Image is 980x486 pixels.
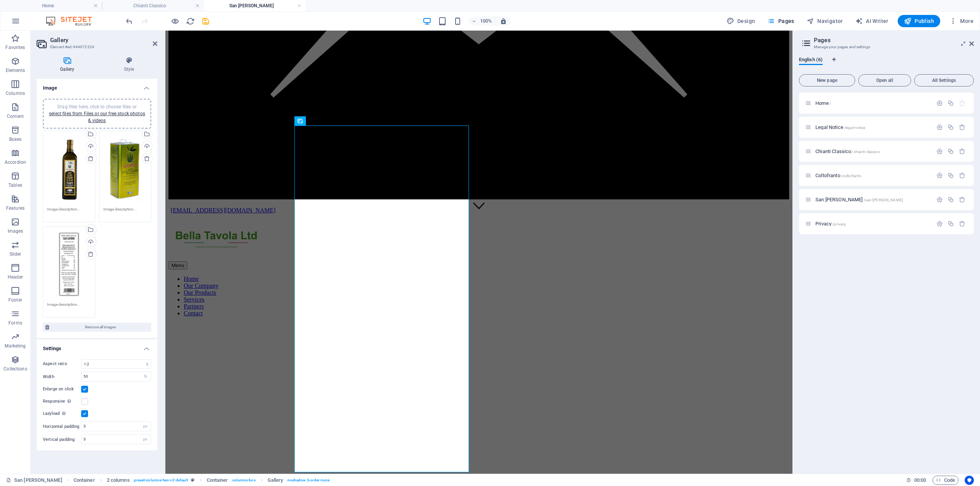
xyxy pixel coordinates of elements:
span: 00 00 [914,476,926,485]
label: Lazyload [43,409,81,418]
span: Open all [862,78,908,83]
span: Click to select. Double-click to edit [268,476,283,485]
button: 100% [469,16,496,26]
span: Click to open page [815,221,846,227]
div: Settings [936,172,943,179]
div: Settings [936,100,943,106]
span: English (6) [799,55,823,66]
div: Duplicate [947,220,954,227]
span: AI Writer [855,17,889,25]
p: Header [8,274,23,280]
p: Favorites [5,44,25,51]
div: Remove [959,220,965,227]
div: sansavino-h800-white-label-OWiB68G3SrE8kMbN1shdOg.jpg [47,230,91,299]
span: Pages [767,17,794,25]
span: Code [936,476,955,485]
span: /chianti-classico [852,150,880,154]
span: : [920,477,921,483]
div: sansavino-h800-white-5-xyMNqj5QMWFxJvwwsOb0yQ.jpg [103,135,147,203]
div: Duplicate [947,100,954,106]
button: Usercentrics [965,476,974,485]
p: Forms [8,320,22,326]
div: Design (Ctrl+Alt+Y) [724,15,758,27]
button: Remove all images [43,323,151,332]
div: Remove [959,148,965,155]
span: Publish [904,17,934,25]
span: Drag files here, click to choose files or [49,104,145,123]
span: Navigator [807,17,843,25]
div: Settings [936,196,943,203]
button: More [946,15,977,27]
span: /privacy [832,222,846,226]
button: Open all [858,74,911,86]
p: Accordion [5,159,26,165]
i: On resize automatically adjust zoom level to fit chosen device. [500,18,507,24]
i: Undo: Change image (Ctrl+Z) [125,17,134,26]
h6: Session time [906,476,926,485]
button: save [201,16,210,26]
button: All Settings [914,74,974,86]
p: Boxes [9,136,22,142]
label: Vertical padding [43,437,81,442]
h2: Gallery [50,37,157,44]
h2: Pages [814,37,974,44]
p: Content [7,113,24,119]
label: Responsive [43,397,81,406]
p: Columns [6,90,25,96]
button: AI Writer [852,15,892,27]
span: /san-[PERSON_NAME] [864,198,903,202]
p: Footer [8,297,22,303]
i: Reload page [186,17,195,26]
label: Aspect ratio [43,359,81,369]
label: Width [43,375,81,379]
div: Remove [959,196,965,203]
button: Code [933,476,959,485]
span: Click to select. Double-click to edit [73,476,95,485]
span: Click to select. Double-click to edit [107,476,130,485]
p: Elements [6,67,25,73]
div: Remove [959,124,965,130]
h4: Style [101,57,157,73]
span: Remove all images [52,323,149,332]
span: Coltofranto [815,173,861,178]
button: undo [124,16,134,26]
p: Slider [10,251,21,257]
div: px [140,435,151,444]
div: Duplicate [947,196,954,203]
button: New page [799,74,855,86]
h3: Element #ed-944972524 [50,44,142,51]
h4: Gallery [37,57,101,73]
button: Pages [764,15,797,27]
img: Editor Logo [44,16,101,26]
div: sansavino-h800-white-Y24F_xvLTlDdvlZkWiz_LQ.jpg [47,135,91,203]
button: Design [724,15,758,27]
a: Click to cancel selection. Double-click to open Pages [6,476,62,485]
p: Images [8,228,23,234]
button: Click here to leave preview mode and continue editing [170,16,180,26]
div: Duplicate [947,148,954,155]
button: Publish [898,15,940,27]
p: Features [6,205,24,211]
div: Home/ [813,101,933,106]
i: Save (Ctrl+S) [201,17,210,26]
div: Settings [936,148,943,155]
div: San [PERSON_NAME]/san-[PERSON_NAME] [813,197,933,202]
span: /legal-notice [844,126,866,130]
div: Coltofranto/coltofranto [813,173,933,178]
span: New page [802,78,852,83]
div: Remove [959,172,965,179]
button: Navigator [804,15,846,27]
span: Click to open page [815,100,831,106]
span: All Settings [918,78,970,83]
div: Settings [936,124,943,130]
span: /coltofranto [841,174,862,178]
span: Click to open page [815,124,865,130]
span: . noshadow .border-none [286,476,330,485]
div: px [140,422,151,431]
h4: Chianti Classico [102,2,204,10]
div: Chianti Classico/chianti-classico [813,149,933,154]
div: Duplicate [947,172,954,179]
p: Tables [8,182,22,188]
span: . preset-columns-two-v2-default [133,476,188,485]
nav: breadcrumb [73,476,330,485]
